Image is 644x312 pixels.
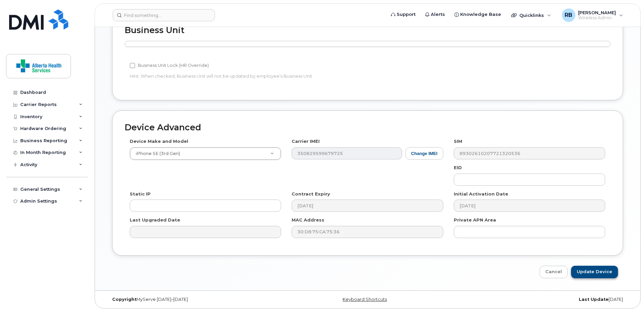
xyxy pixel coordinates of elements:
strong: Last Update [579,297,609,302]
label: Last Upgraded Date [130,217,180,223]
label: Device Make and Model [130,138,188,145]
div: [DATE] [454,297,628,302]
p: Hint: When checked, Business Unit will not be updated by employee's Business Unit [130,73,443,79]
label: Business Unit Lock (HR Override) [130,61,209,70]
input: Update Device [571,266,618,278]
label: MAC Address [292,217,324,223]
input: Find something... [113,9,215,21]
label: Private APN Area [454,217,496,223]
h2: Device Advanced [125,123,611,132]
input: Business Unit Lock (HR Override) [130,63,135,68]
a: iPhone SE (3rd Gen) [130,148,281,160]
span: Knowledge Base [460,11,501,18]
span: RB [565,11,572,19]
strong: Copyright [112,297,137,302]
h2: Business Unit [125,26,611,35]
div: Quicklinks [506,8,556,22]
a: Cancel [540,266,568,278]
span: Alerts [431,11,445,18]
button: Change IMEI [405,147,443,160]
label: Initial Activation Date [454,191,508,197]
label: Contract Expiry [292,191,330,197]
label: SIM [454,138,462,145]
a: Alerts [420,8,450,21]
a: Support [386,8,420,21]
a: Keyboard Shortcuts [343,297,387,302]
div: MyServe [DATE]–[DATE] [107,297,281,302]
label: Carrier IMEI [292,138,320,145]
div: Ryan Ballesteros [557,8,628,22]
span: Support [397,11,416,18]
label: EID [454,164,462,171]
a: Knowledge Base [450,8,506,21]
span: [PERSON_NAME] [578,10,616,15]
label: Static IP [130,191,151,197]
span: iPhone SE (3rd Gen) [132,151,180,157]
span: Quicklinks [519,12,544,18]
span: Wireless Admin [578,15,616,21]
